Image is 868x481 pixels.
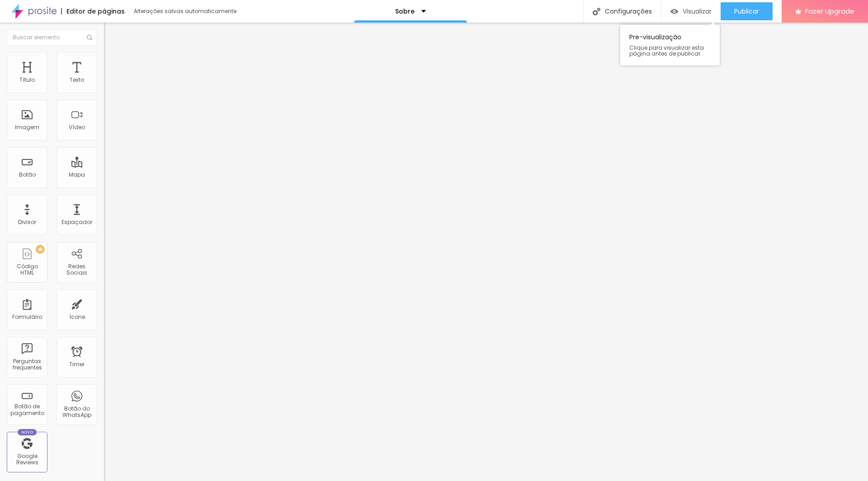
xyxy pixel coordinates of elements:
div: Botão do WhatsApp [59,406,94,419]
div: Google Reviews [9,453,45,466]
img: Icone [87,35,92,40]
img: view-1.svg [670,8,678,15]
div: Redes Sociais [59,263,94,276]
button: Publicar [721,2,773,20]
input: Buscar elemento [7,29,97,46]
div: Espaçador [61,219,92,225]
span: Clique para visualizar esta página antes de publicar. [629,45,711,56]
button: Visualizar [661,2,721,20]
div: Novo [18,429,37,435]
iframe: Editor [104,23,868,481]
div: Imagem [15,124,39,131]
div: Botão de pagamento [9,403,45,416]
div: Timer [69,361,85,368]
span: Visualizar [683,8,712,15]
div: Pre-visualização [620,25,720,65]
div: Botão [19,172,36,178]
div: Perguntas frequentes [9,358,45,371]
div: Ícone [69,314,85,320]
div: Formulário [12,314,42,320]
div: Vídeo [69,124,85,131]
div: Texto [70,77,84,83]
span: Publicar [734,8,759,15]
div: Divisor [18,219,36,225]
div: Alterações salvas automaticamente [134,9,238,14]
p: Sobre [395,8,415,14]
span: Fazer Upgrade [805,7,854,15]
div: Título [19,77,35,83]
div: Código HTML [9,263,45,276]
img: Icone [593,8,600,15]
div: Mapa [69,172,85,178]
div: Editor de páginas [61,8,125,14]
